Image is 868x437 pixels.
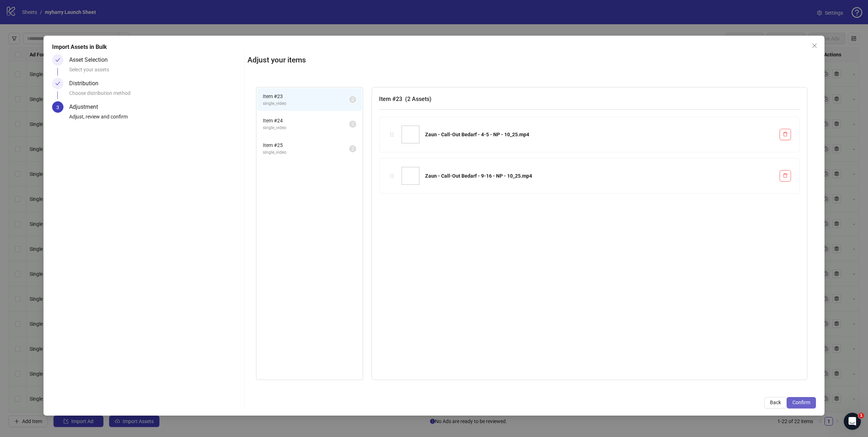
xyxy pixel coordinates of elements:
sup: 2 [349,145,356,152]
span: ( 2 Assets ) [405,96,432,102]
div: Zaun - Call-Out Bedarf - 9-16 - NP - 10_25.mp4 [425,172,774,180]
span: 2 [352,122,354,127]
span: holder [389,173,394,178]
h3: Item # 23 [379,95,800,103]
span: 3 [56,105,59,110]
div: Import Assets in Bulk [52,43,816,51]
div: Adjustment [69,101,104,113]
button: Confirm [787,397,816,408]
iframe: Intercom live chat [844,413,861,430]
sup: 2 [349,121,356,128]
span: check [55,81,60,86]
span: Back [770,400,781,405]
span: Item # 24 [263,117,349,125]
div: Select your assets [69,66,241,78]
div: holder [388,131,396,138]
span: 2 [352,146,354,151]
span: single_video [263,125,349,131]
div: Adjust, review and confirm [69,113,241,125]
span: Item # 25 [263,141,349,149]
span: 2 [352,97,354,102]
button: Delete [780,129,791,140]
span: Confirm [792,400,810,405]
div: Distribution [69,78,104,89]
img: Zaun - Call-Out Bedarf - 4-5 - NP - 10_25.mp4 [402,126,419,143]
span: delete [783,173,788,178]
span: delete [783,132,788,137]
div: Choose distribution method [69,89,241,101]
div: Zaun - Call-Out Bedarf - 4-5 - NP - 10_25.mp4 [425,131,774,138]
span: single_video [263,100,349,107]
button: Delete [780,170,791,182]
span: holder [389,132,394,137]
h2: Adjust your items [247,54,816,66]
span: close [812,43,817,49]
img: Zaun - Call-Out Bedarf - 9-16 - NP - 10_25.mp4 [402,167,419,185]
button: Close [809,40,820,51]
div: holder [388,172,396,180]
span: 1 [858,413,864,418]
span: single_video [263,149,349,156]
span: Item # 23 [263,92,349,100]
sup: 2 [349,96,356,103]
button: Back [764,397,787,408]
div: Asset Selection [69,54,113,66]
span: check [55,57,60,62]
